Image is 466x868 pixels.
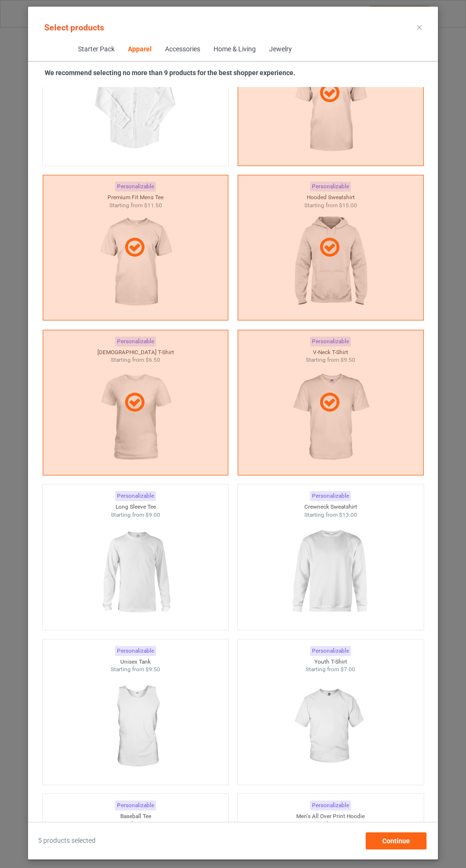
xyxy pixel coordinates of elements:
div: Jewelry [269,45,291,54]
img: regular.jpg [288,674,373,780]
span: $7.00 [340,666,355,673]
div: Starting from [238,665,424,674]
span: $13.00 [339,511,357,518]
div: Home & Living [213,45,255,54]
div: Continue [366,832,427,849]
img: regular.jpg [93,674,178,780]
div: Personalizable [115,491,156,501]
div: Long Sleeve Tee [43,503,229,511]
span: $11.50 [144,821,162,828]
div: Personalizable [310,646,351,656]
img: regular.jpg [93,519,178,625]
img: regular.jpg [288,519,373,625]
span: $37.00 [339,821,357,828]
div: Crewneck Sweatshirt [238,503,424,511]
div: Personalizable [310,800,351,810]
div: Starting from [43,511,229,519]
img: regular.jpg [93,55,178,161]
div: Starting from [238,820,424,829]
div: Baseball Tee [43,812,229,820]
div: Starting from [43,665,229,674]
div: Unisex Tank [43,658,229,666]
span: Select products [44,22,104,32]
div: Starting from [238,511,424,519]
div: Personalizable [310,491,351,501]
span: Continue [382,837,410,845]
div: Men's All Over Print Hoodie [238,812,424,820]
div: Youth T-Shirt [238,658,424,666]
div: Apparel [127,45,151,54]
div: Personalizable [115,800,156,810]
strong: We recommend selecting no more than 9 products for the best shopper experience. [45,69,295,77]
div: Personalizable [115,646,156,656]
span: Starter Pack [71,38,121,61]
div: Starting from [43,820,229,829]
span: 5 products selected [38,836,96,846]
span: $9.00 [146,511,160,518]
div: Accessories [165,45,200,54]
span: $9.50 [146,666,160,673]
